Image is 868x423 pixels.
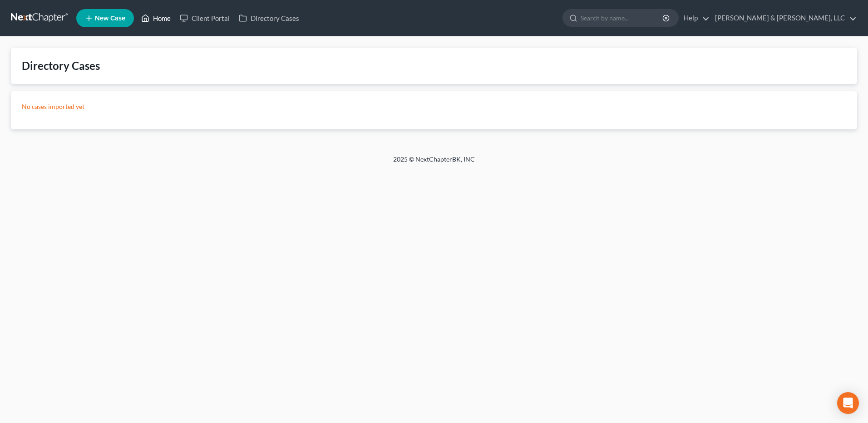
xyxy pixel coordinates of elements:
div: Open Intercom Messenger [837,392,859,414]
div: 2025 © NextChapterBK, INC [175,155,693,171]
a: [PERSON_NAME] & [PERSON_NAME], LLC [710,10,857,26]
a: Client Portal [175,10,234,26]
p: No cases imported yet [22,102,846,111]
a: Directory Cases [234,10,304,26]
div: Directory Cases [22,59,100,73]
span: New Case [95,15,125,22]
a: Home [137,10,175,26]
input: Search by name... [581,10,664,26]
a: Help [679,10,710,26]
